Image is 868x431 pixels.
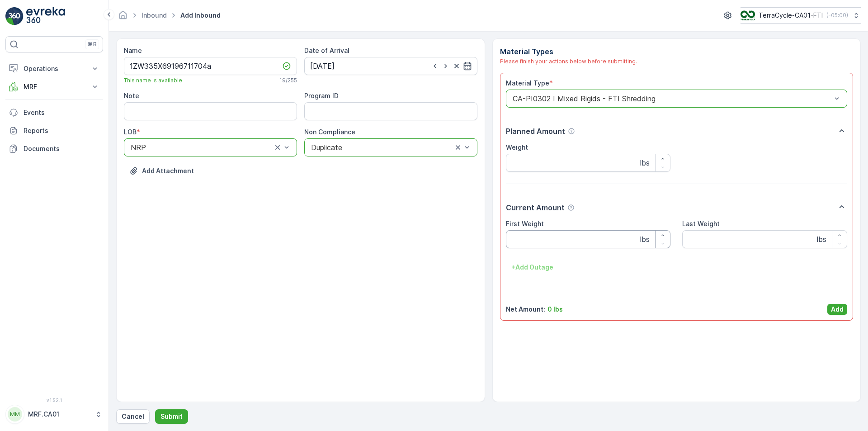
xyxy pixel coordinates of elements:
[5,60,103,78] button: Operations
[124,92,139,99] label: Note
[122,412,144,421] p: Cancel
[279,77,297,84] p: 19 / 255
[28,410,90,419] p: MRF.CA01
[24,82,85,91] p: MRF
[741,10,755,20] img: TC_BVHiTW6.png
[155,409,188,424] button: Submit
[88,41,97,48] p: ⌘B
[24,126,99,135] p: Reports
[118,14,128,21] a: Homepage
[124,47,142,54] label: Name
[124,128,137,136] label: LOB
[179,11,222,20] span: Add Inbound
[124,77,182,84] span: This name is available
[124,164,199,178] button: Upload File
[24,64,85,73] p: Operations
[506,305,545,314] p: Net Amount :
[5,140,103,158] a: Documents
[640,234,650,245] p: lbs
[506,202,565,213] p: Current Amount
[759,11,823,20] p: TerraCycle-CA01-FTI
[500,57,854,66] div: Please finish your actions below before submitting.
[5,104,103,122] a: Events
[506,126,565,137] p: Planned Amount
[506,143,528,151] label: Weight
[24,144,99,153] p: Documents
[5,122,103,140] a: Reports
[142,11,167,19] a: Inbound
[24,108,99,117] p: Events
[26,7,65,25] img: logo_light-DOdMpM7g.png
[500,46,854,57] p: Material Types
[5,78,103,96] button: MRF
[304,47,349,54] label: Date of Arrival
[547,305,563,314] p: 0 lbs
[5,398,103,403] span: v 1.52.1
[506,79,549,87] label: Material Type
[567,204,575,211] div: Help Tooltip Icon
[160,412,183,421] p: Submit
[5,7,24,25] img: logo
[817,234,826,245] p: lbs
[506,220,544,227] label: First Weight
[8,407,22,422] div: MM
[304,92,339,99] label: Program ID
[142,166,194,175] p: Add Attachment
[640,157,650,168] p: lbs
[506,260,559,275] button: +Add Outage
[5,405,103,424] button: MMMRF.CA01
[304,57,477,75] input: dd/mm/yyyy
[826,12,848,19] p: ( -05:00 )
[568,128,575,135] div: Help Tooltip Icon
[304,128,355,136] label: Non Compliance
[511,263,553,272] p: + Add Outage
[116,409,150,424] button: Cancel
[682,220,720,227] label: Last Weight
[831,305,844,314] p: Add
[741,7,861,24] button: TerraCycle-CA01-FTI(-05:00)
[827,304,847,315] button: Add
